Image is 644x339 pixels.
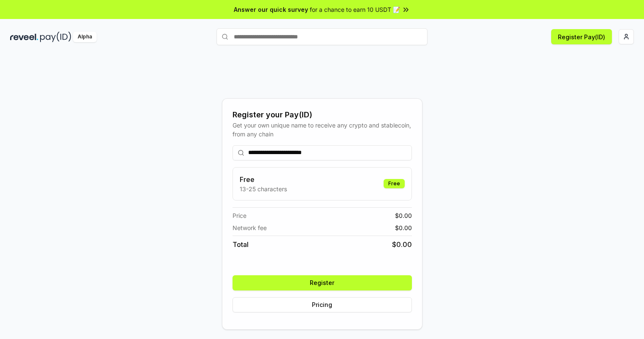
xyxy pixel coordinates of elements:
[233,275,412,290] button: Register
[233,109,412,121] div: Register your Pay(ID)
[395,211,412,220] span: $ 0.00
[240,174,287,184] h3: Free
[392,239,412,250] span: $ 0.00
[233,239,249,250] span: Total
[233,297,412,312] button: Pricing
[10,32,38,42] img: reveel_dark
[73,32,97,42] div: Alpha
[234,5,308,14] span: Answer our quick survey
[240,184,287,193] p: 13-25 characters
[384,179,405,188] div: Free
[233,223,267,232] span: Network fee
[310,5,400,14] span: for a chance to earn 10 USDT 📝
[233,211,246,220] span: Price
[233,121,412,138] div: Get your own unique name to receive any crypto and stablecoin, from any chain
[551,29,612,44] button: Register Pay(ID)
[40,32,71,42] img: pay_id
[395,223,412,232] span: $ 0.00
